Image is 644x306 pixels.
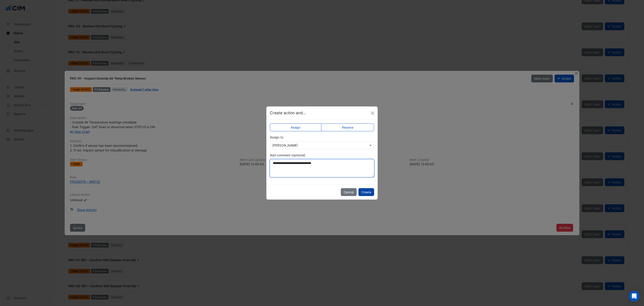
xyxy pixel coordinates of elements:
h5: Create action and... [270,110,306,116]
label: Resolve [321,123,374,131]
button: Close [369,110,376,116]
button: Create [358,188,374,196]
div: Open Intercom Messenger [629,291,640,302]
label: Assign to [270,135,283,140]
label: Add comment (optional) [270,153,305,157]
button: Cancel [341,188,357,196]
label: Assign [270,123,321,131]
